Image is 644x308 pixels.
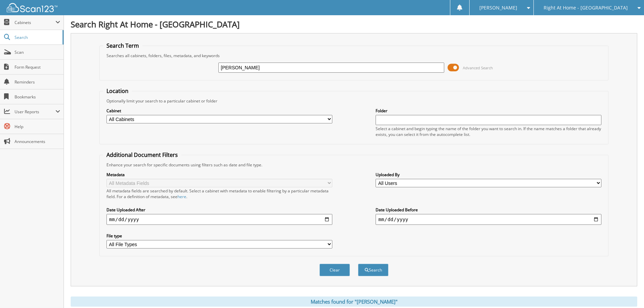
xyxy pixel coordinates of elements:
span: Cabinets [15,20,55,25]
span: Reminders [15,79,60,85]
img: scan123-logo-white.svg [7,3,57,12]
label: Metadata [106,172,332,177]
button: Clear [319,264,350,276]
span: Right At Home - [GEOGRAPHIC_DATA] [544,6,628,10]
div: Optionally limit your search to a particular cabinet or folder [103,98,605,104]
legend: Location [103,87,132,95]
div: Searches all cabinets, folders, files, metadata, and keywords [103,53,605,58]
label: Cabinet [106,108,332,114]
button: Search [358,264,388,276]
legend: Search Term [103,42,142,49]
span: Search [15,34,59,40]
label: Date Uploaded After [106,207,332,213]
span: Announcements [15,139,60,144]
input: end [376,214,601,225]
span: Help [15,124,60,129]
span: Bookmarks [15,94,60,100]
legend: Additional Document Filters [103,151,181,159]
label: File type [106,233,332,239]
a: here [177,194,186,199]
div: Matches found for "[PERSON_NAME]" [71,297,637,307]
label: Uploaded By [376,172,601,177]
h1: Search Right At Home - [GEOGRAPHIC_DATA] [71,19,637,30]
label: Date Uploaded Before [376,207,601,213]
div: All metadata fields are searched by default. Select a cabinet with metadata to enable filtering b... [106,188,332,199]
span: [PERSON_NAME] [479,6,517,10]
div: Enhance your search for specific documents using filters such as date and file type. [103,162,605,168]
input: start [106,214,332,225]
div: Select a cabinet and begin typing the name of the folder you want to search in. If the name match... [376,126,601,137]
span: User Reports [15,109,55,115]
span: Scan [15,49,60,55]
span: Form Request [15,64,60,70]
label: Folder [376,108,601,114]
span: Advanced Search [463,65,493,70]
